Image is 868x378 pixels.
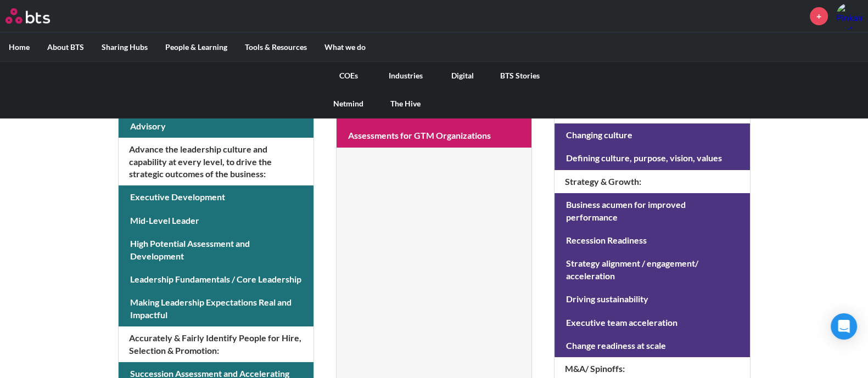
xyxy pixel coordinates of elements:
[836,3,863,29] a: Profile
[236,33,316,61] label: Tools & Resources
[836,3,863,29] img: Pinkamol Ruckpao
[5,8,70,24] a: Go home
[5,8,50,24] img: BTS Logo
[555,170,749,193] h4: Strategy & Growth :
[810,7,828,25] a: +
[316,33,374,61] label: What we do
[93,33,156,61] label: Sharing Hubs
[119,138,313,185] h4: Advance the leadership culture and capability at every level, to drive the strategic outcomes of ...
[119,326,313,362] h4: Accurately & Fairly Identify People for Hire, Selection & Promotion :
[156,33,236,61] label: People & Learning
[38,33,93,61] label: About BTS
[831,313,857,340] div: Open Intercom Messenger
